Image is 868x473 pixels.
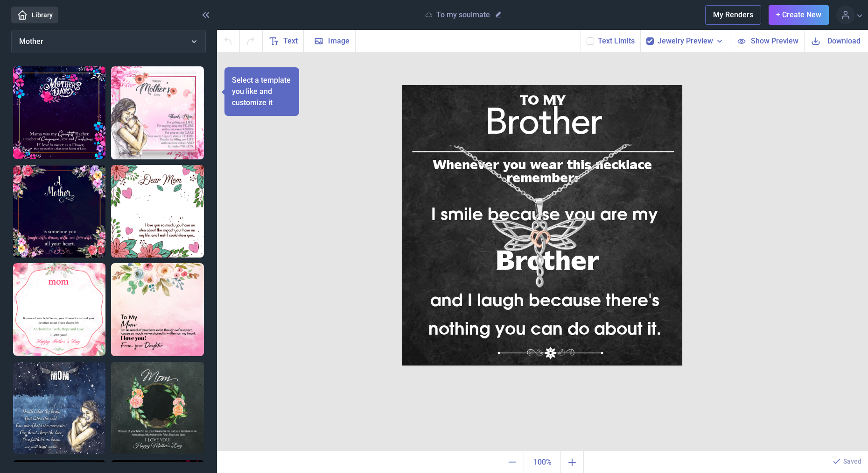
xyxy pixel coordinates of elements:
p: Saved [843,457,861,466]
button: Jewelry Preview [658,36,724,47]
button: Redo [240,30,263,52]
img: Mothers Day [111,362,204,455]
span: Text [283,36,298,47]
div: Brother [493,247,601,275]
div: ___________________________________________ [406,139,679,167]
button: Mother [11,30,206,53]
button: Show Preview [730,30,804,52]
div: Brother [458,106,628,143]
button: Image [304,30,356,52]
img: Mom - I'm assured of your love [111,263,204,356]
span: Mother [19,37,43,46]
img: Thanks mom, for gifting me life [111,66,204,159]
button: Text Limits [598,36,635,47]
img: We will meet again [13,362,105,454]
button: My Renders [705,5,761,25]
img: Mama was my greatest teacher [13,66,105,159]
span: Download [827,36,861,46]
div: Whenever you wear this necklace remember: [423,158,661,186]
a: Library [11,7,58,23]
p: Select a template you like and customize it [232,75,292,108]
img: Mother is someone you laugh with [13,165,105,258]
button: Undo [217,30,240,52]
button: Text [263,30,304,52]
span: Show Preview [751,36,798,46]
div: TO MY [501,93,583,106]
button: Actual size [524,451,561,473]
div: I smile because you are my [414,201,675,222]
button: + Create New [769,5,829,25]
button: Download [804,30,868,52]
button: Zoom in [561,451,584,473]
span: and I laugh because there's nothing you can do about it. [428,293,661,338]
img: Dear Mom I love you so much [111,165,204,258]
span: Image [328,36,350,47]
span: 100% [526,453,559,472]
button: Zoom out [501,451,524,473]
span: Jewelry Preview [658,36,713,47]
img: b009.jpg [402,85,682,365]
img: Message Card Mother day [13,263,105,356]
p: To my soulmate [436,10,490,20]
